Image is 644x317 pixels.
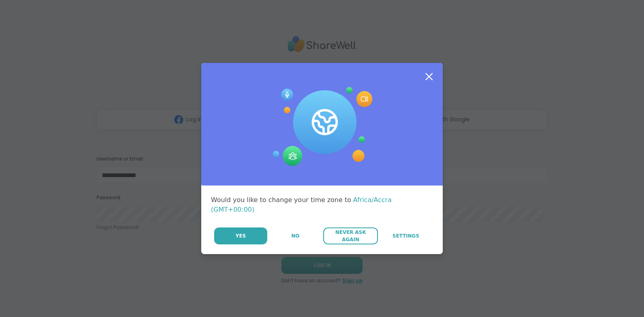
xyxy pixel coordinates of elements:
[291,232,299,240] span: No
[214,227,267,244] button: Yes
[268,227,322,244] button: No
[379,227,433,244] a: Settings
[211,195,433,215] div: Would you like to change your time zone to
[392,232,419,240] span: Settings
[327,229,374,243] span: Never Ask Again
[323,227,378,244] button: Never Ask Again
[211,196,392,213] span: Africa/Accra (GMT+00:00)
[272,87,372,166] img: Session Experience
[235,232,246,240] span: Yes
